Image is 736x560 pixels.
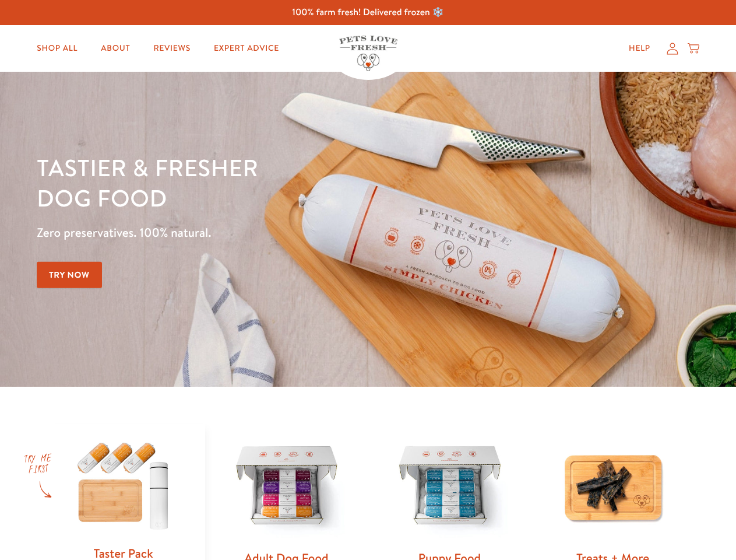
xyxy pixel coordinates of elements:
a: Expert Advice [205,37,288,60]
a: Try Now [37,262,102,288]
a: Help [619,37,660,60]
img: Pets Love Fresh [339,36,397,71]
p: Zero preservatives. 100% natural. [37,222,478,243]
a: Reviews [144,37,199,60]
h1: Tastier & fresher dog food [37,152,478,213]
a: Shop All [27,37,87,60]
a: About [91,37,139,60]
